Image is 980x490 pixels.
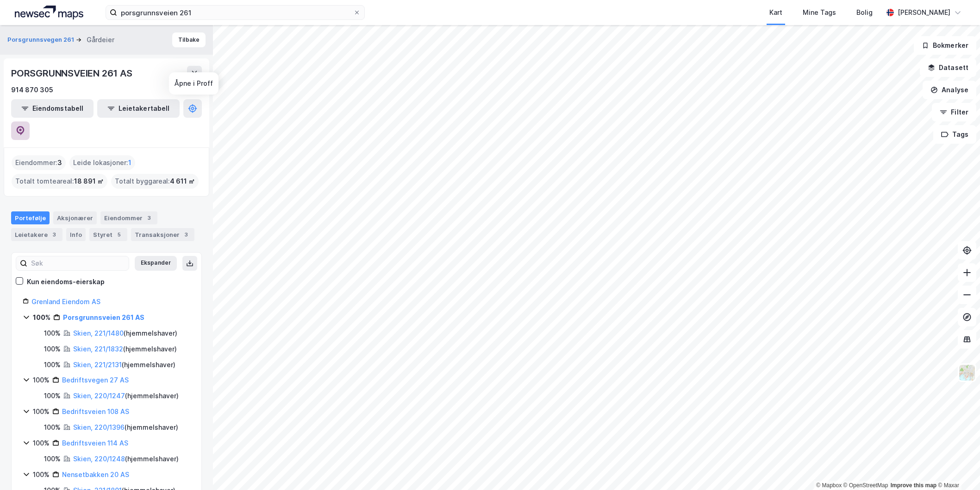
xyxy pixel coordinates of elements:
[66,228,86,241] div: Info
[44,390,61,401] div: 100%
[100,211,157,224] div: Eiendommer
[27,276,105,287] div: Kun eiendoms-eierskap
[11,84,53,95] div: 914 870 305
[73,345,123,353] a: Skien, 221/1832
[73,344,177,355] div: ( hjemmelshaver )
[920,58,976,77] button: Datasett
[33,406,50,417] div: 100%
[170,176,195,187] span: 4 611 ㎡
[933,125,976,144] button: Tags
[958,364,976,382] img: Z
[898,7,950,18] div: [PERSON_NAME]
[53,211,97,224] div: Aksjonærer
[44,453,61,465] div: 100%
[12,155,66,170] div: Eiendommer :
[69,155,135,170] div: Leide lokasjoner :
[62,376,129,384] a: Bedriftsvegen 27 AS
[31,298,100,305] a: Grenland Eiendom AS
[111,174,199,189] div: Totalt byggareal :
[172,32,206,47] button: Tilbake
[114,230,124,239] div: 5
[12,174,107,189] div: Totalt tomteareal :
[62,407,129,415] a: Bedriftsveien 108 AS
[15,6,83,19] img: logo.a4113a55bc3d86da70a041830d287a7e.svg
[44,344,61,355] div: 100%
[11,99,94,118] button: Eiendomstabell
[87,34,114,45] div: Gårdeier
[144,213,154,223] div: 3
[914,36,976,55] button: Bokmerker
[73,422,178,433] div: ( hjemmelshaver )
[816,482,842,489] a: Mapbox
[117,6,353,19] input: Søk på adresse, matrikkel, gårdeiere, leietakere eller personer
[73,361,122,369] a: Skien, 221/2131
[73,329,124,337] a: Skien, 221/1480
[73,392,125,400] a: Skien, 220/1247
[135,256,177,271] button: Ekspander
[44,328,61,339] div: 100%
[934,445,980,490] iframe: Chat Widget
[73,328,177,339] div: ( hjemmelshaver )
[803,7,836,18] div: Mine Tags
[843,482,888,489] a: OpenStreetMap
[856,7,873,18] div: Bolig
[131,228,194,241] div: Transaksjoner
[11,228,62,241] div: Leietakere
[33,375,50,386] div: 100%
[62,439,128,447] a: Bedriftsveien 114 AS
[7,35,76,45] button: Porsgrunnsvegen 261
[73,453,179,465] div: ( hjemmelshaver )
[44,359,61,370] div: 100%
[27,256,129,270] input: Søk
[89,228,127,241] div: Styret
[44,422,61,433] div: 100%
[73,423,125,431] a: Skien, 220/1396
[33,438,50,449] div: 100%
[181,230,191,239] div: 3
[33,312,50,323] div: 100%
[128,157,131,168] span: 1
[63,313,144,321] a: Porsgrunnsveien 261 AS
[769,7,782,18] div: Kart
[932,103,976,121] button: Filter
[891,482,936,489] a: Improve this map
[50,230,59,239] div: 3
[923,81,976,99] button: Analyse
[73,455,125,463] a: Skien, 220/1248
[74,176,104,187] span: 18 891 ㎡
[97,99,180,118] button: Leietakertabell
[73,390,179,401] div: ( hjemmelshaver )
[11,66,134,81] div: PORSGRUNNSVEIEN 261 AS
[11,211,50,224] div: Portefølje
[62,471,129,478] a: Nensetbakken 20 AS
[33,469,50,480] div: 100%
[57,157,62,168] span: 3
[73,359,175,370] div: ( hjemmelshaver )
